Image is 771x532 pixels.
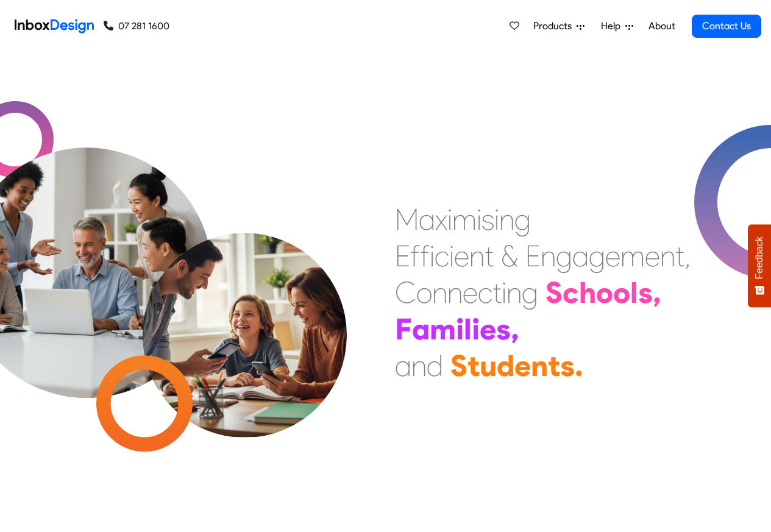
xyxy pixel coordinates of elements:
div: m [430,311,456,347]
div: E [395,238,410,274]
div: & [501,238,518,274]
div: a [572,238,589,274]
div: t [548,347,560,384]
div: e [480,311,496,347]
div: c [563,274,579,311]
a: Help [596,14,638,38]
div: n [660,238,675,274]
div: M [395,201,419,238]
span: Feedback [754,236,765,279]
div: m [620,238,645,274]
div: i [472,311,480,347]
div: g [589,238,605,274]
a: 07 281 1600 [104,19,169,34]
div: a [419,201,435,238]
span: Help [601,19,625,34]
div: l [464,311,472,347]
div: c [435,238,449,274]
div: g [556,238,572,274]
div: e [454,238,469,274]
div: t [675,238,684,274]
div: e [605,238,620,274]
div: n [447,274,463,311]
div: x [435,201,447,238]
div: e [463,274,478,311]
div: , [511,311,519,347]
div: n [531,347,548,384]
div: i [456,311,464,347]
div: c [478,274,492,311]
div: n [411,347,427,384]
div: n [506,274,522,311]
span: Products [533,19,577,34]
div: t [492,274,502,311]
div: a [412,311,430,347]
a: About [645,14,678,38]
div: o [613,274,630,311]
div: l [630,274,638,311]
div: S [545,274,563,311]
div: m [452,201,477,238]
div: S [450,347,467,384]
div: a [395,347,411,384]
div: i [502,274,506,311]
div: u [480,347,497,384]
div: t [467,347,480,384]
div: o [416,274,432,311]
div: , [684,238,691,274]
div: h [579,274,596,311]
div: n [432,274,447,311]
div: n [469,238,485,274]
div: f [410,238,420,274]
div: g [514,201,531,238]
a: Products [528,14,589,38]
div: C [395,274,416,311]
div: e [514,347,531,384]
div: n [541,238,556,274]
div: , [653,274,661,311]
div: i [477,201,481,238]
div: e [645,238,660,274]
div: g [522,274,538,311]
div: d [497,347,514,384]
div: i [449,238,454,274]
div: s [560,347,575,384]
button: Feedback - Show survey [748,224,771,307]
div: i [494,201,499,238]
div: E [525,238,541,274]
div: F [395,311,412,347]
div: f [420,238,430,274]
a: Contact Us [692,15,761,38]
div: . [575,347,583,384]
div: s [638,274,653,311]
div: Maximising Efficient & Engagement, Connecting Schools, Families, and Students. [395,201,691,384]
div: n [499,201,514,238]
div: t [485,238,494,274]
img: parents_with_child.png [117,182,372,438]
div: i [447,201,452,238]
div: s [496,311,511,347]
div: i [430,238,435,274]
div: d [427,347,443,384]
div: o [596,274,613,311]
div: s [481,201,494,238]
